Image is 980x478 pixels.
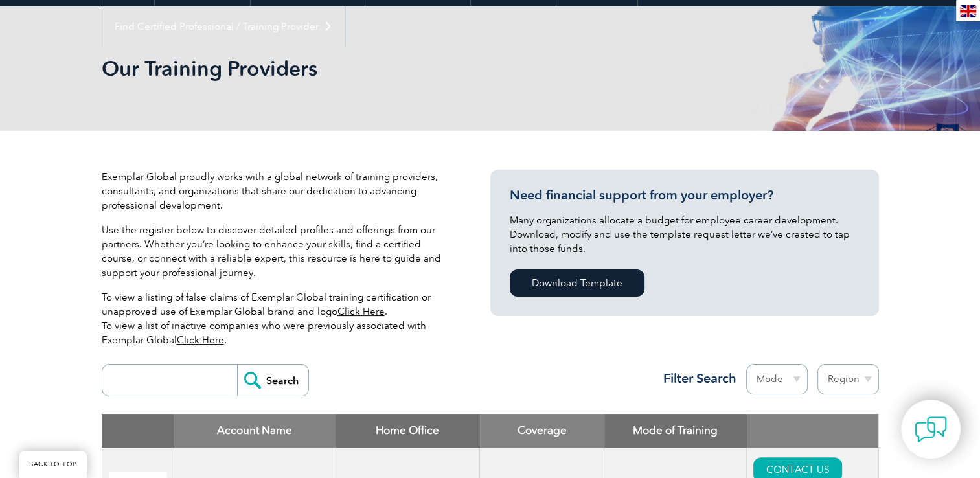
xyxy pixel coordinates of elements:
th: Coverage: activate to sort column ascending [480,414,604,448]
img: contact-chat.png [915,413,947,446]
a: Download Template [510,269,644,297]
a: Click Here [177,334,224,346]
th: Home Office: activate to sort column ascending [336,414,480,448]
a: BACK TO TOP [19,451,87,478]
p: To view a listing of false claims of Exemplar Global training certification or unapproved use of ... [102,290,451,347]
img: en [960,5,976,17]
p: Exemplar Global proudly works with a global network of training providers, consultants, and organ... [102,170,451,212]
a: Click Here [337,306,385,317]
input: Search [237,365,308,396]
h3: Need financial support from your employer? [510,187,860,203]
h2: Our Training Providers [102,58,646,79]
th: Mode of Training: activate to sort column ascending [604,414,747,448]
a: Find Certified Professional / Training Provider [102,6,345,47]
th: : activate to sort column ascending [747,414,878,448]
p: Use the register below to discover detailed profiles and offerings from our partners. Whether you... [102,223,451,280]
p: Many organizations allocate a budget for employee career development. Download, modify and use th... [510,213,860,256]
th: Account Name: activate to sort column descending [174,414,336,448]
h3: Filter Search [655,370,736,387]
